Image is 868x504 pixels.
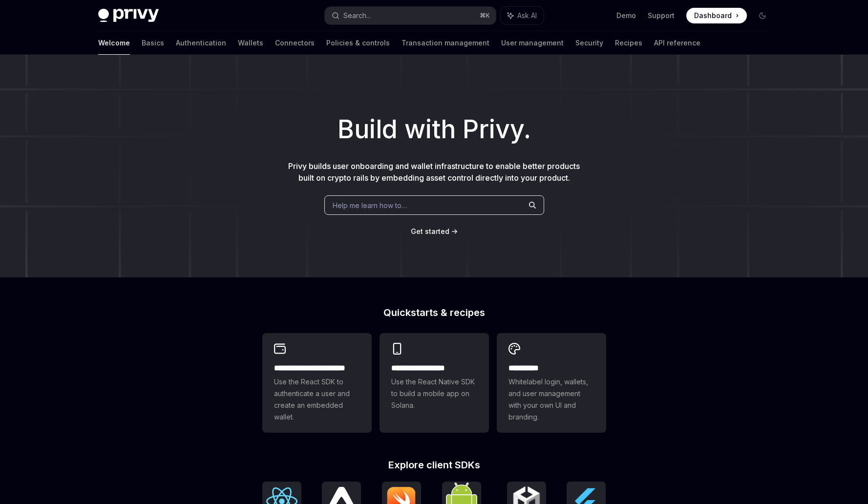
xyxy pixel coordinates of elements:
[654,31,700,55] a: API reference
[686,8,747,23] a: Dashboard
[402,31,489,55] a: Transaction management
[326,31,390,55] a: Policies & controls
[274,376,360,423] span: Use the React SDK to authenticate a user and create an embedded wallet.
[142,31,164,55] a: Basics
[391,376,477,411] span: Use the React Native SDK to build a mobile app on Solana.
[380,333,489,433] a: **** **** **** ***Use the React Native SDK to build a mobile app on Solana.
[262,308,606,317] h2: Quickstarts & recipes
[16,110,852,148] h1: Build with Privy.
[325,7,496,24] button: Search...⌘K
[480,12,490,20] span: ⌘ K
[648,11,675,21] a: Support
[497,333,606,433] a: **** *****Whitelabel login, wallets, and user management with your own UI and branding.
[755,8,770,23] button: Toggle dark mode
[411,227,449,236] a: Get started
[238,31,263,55] a: Wallets
[343,10,371,21] div: Search...
[262,460,606,470] h2: Explore client SDKs
[508,376,594,423] span: Whitelabel login, wallets, and user management with your own UI and branding.
[694,11,732,21] span: Dashboard
[501,31,564,55] a: User management
[517,11,537,21] span: Ask AI
[575,31,603,55] a: Security
[616,11,636,21] a: Demo
[411,227,449,235] span: Get started
[615,31,642,55] a: Recipes
[333,200,407,210] span: Help me learn how to…
[501,7,544,24] button: Ask AI
[98,31,130,55] a: Welcome
[288,161,580,183] span: Privy builds user onboarding and wallet infrastructure to enable better products built on crypto ...
[98,9,159,22] img: dark logo
[176,31,226,55] a: Authentication
[275,31,315,55] a: Connectors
